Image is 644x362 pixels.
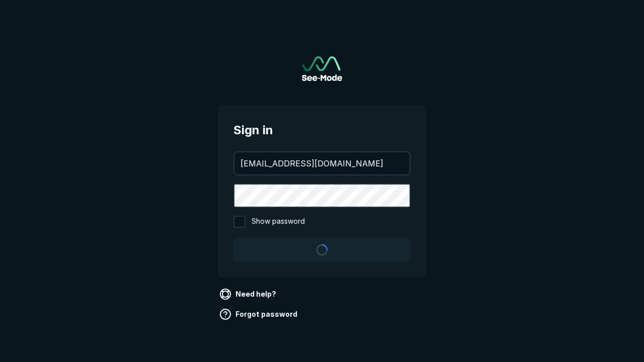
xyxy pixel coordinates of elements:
span: Show password [252,216,305,228]
img: See-Mode Logo [302,56,342,81]
a: Forgot password [217,306,301,322]
span: Sign in [233,121,411,139]
a: Need help? [217,286,280,302]
a: Go to sign in [302,56,342,81]
input: your@email.com [234,152,410,174]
